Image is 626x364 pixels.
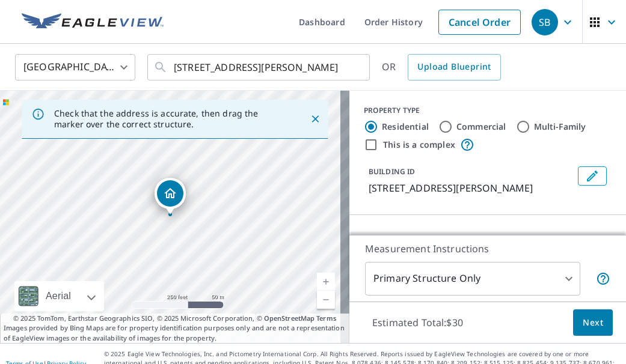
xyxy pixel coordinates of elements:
a: Cancel Order [438,10,521,35]
div: Dropped pin, building 1, Residential property, 213 S 9th St Livingston, MT 59047 [155,178,186,215]
span: Your report will include only the primary structure on the property. For example, a detached gara... [596,271,610,286]
p: Measurement Instructions [365,241,610,256]
p: Check that the address is accurate, then drag the marker over the correct structure. [54,108,288,130]
div: PROPERTY TYPE [364,105,612,116]
div: Aerial [14,281,104,311]
div: SB [532,9,558,35]
p: Estimated Total: $30 [363,309,473,336]
div: Primary Structure Only [365,262,580,296]
div: OR [382,54,501,80]
button: Next [573,309,613,336]
p: [STREET_ADDRESS][PERSON_NAME] [369,181,573,195]
img: EV Logo [22,13,164,31]
a: Current Level 17, Zoom Out [317,291,335,309]
button: Edit building 1 [578,166,607,186]
label: Multi-Family [534,121,586,133]
p: BUILDING ID [369,166,415,177]
input: Search by address or latitude-longitude [174,50,345,84]
div: Aerial [42,281,75,311]
label: Commercial [456,121,506,133]
a: Terms [316,314,336,323]
a: Upload Blueprint [408,54,500,80]
span: Next [583,315,603,330]
div: [GEOGRAPHIC_DATA] [15,50,135,84]
label: Residential [382,121,429,133]
span: © 2025 TomTom, Earthstar Geographics SIO, © 2025 Microsoft Corporation, © [13,314,336,324]
span: Upload Blueprint [417,59,491,74]
button: Close [307,111,323,127]
a: OpenStreetMap [264,314,315,323]
label: This is a complex [383,139,455,151]
a: Current Level 17, Zoom In [317,273,335,291]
